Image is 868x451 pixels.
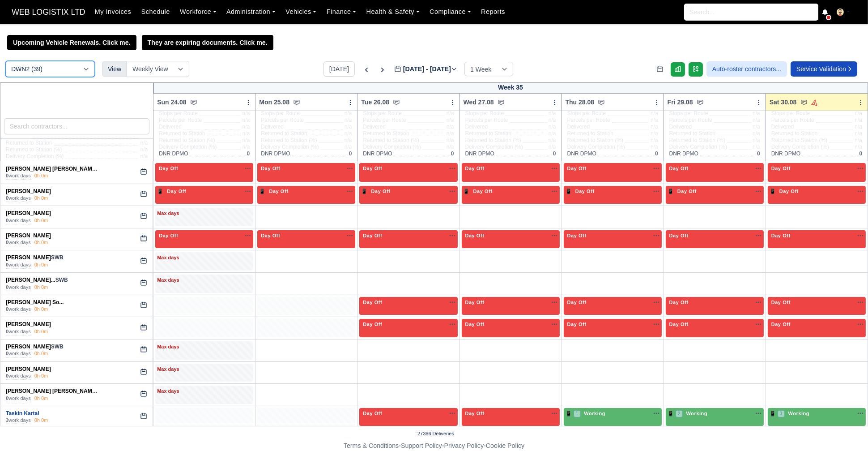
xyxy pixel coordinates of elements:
[549,137,556,143] span: n/a
[7,3,90,21] span: WEB LOGISTIX LTD
[447,144,454,150] span: n/a
[259,165,282,172] span: Day Off
[669,117,712,124] span: Parcels per Route
[566,321,588,327] span: Day Off
[140,140,148,146] span: n/a
[157,343,251,351] div: Max days
[684,4,818,21] input: Search...
[6,173,9,178] strong: 0
[259,232,282,239] span: Day Off
[771,124,794,130] span: Delivered
[465,110,504,117] span: Stops per Route
[102,61,127,77] div: View
[261,110,300,117] span: Stops per Route
[361,3,425,21] a: Health & Safety
[243,110,250,116] span: n/a
[261,150,290,157] span: DNR DPMO
[823,408,868,451] div: Chat Widget
[6,217,31,224] div: work days
[221,3,281,21] a: Administration
[6,254,99,262] div: SWB
[753,110,760,116] span: n/a
[669,137,725,144] span: Returned to Station (%)
[668,411,674,416] span: 📱
[6,284,31,291] div: work days
[464,299,486,305] span: Day Off
[363,110,402,117] span: Stops per Route
[267,188,290,194] span: Day Off
[6,239,31,246] div: work days
[136,3,175,21] a: Schedule
[464,98,494,107] span: Wed 27.08
[567,110,606,117] span: Stops per Route
[34,284,48,291] div: 0h 0m
[566,411,572,416] span: 📱
[6,140,52,147] span: Returned to Station
[447,130,454,137] span: n/a
[770,321,792,327] span: Day Off
[465,124,488,130] span: Delivered
[855,110,862,116] span: n/a
[6,329,9,334] strong: 0
[34,306,48,313] div: 0h 0m
[417,430,454,437] span: 27366 Deliveries
[582,410,607,417] span: Working
[771,150,800,157] span: DNR DPMO
[361,410,384,417] span: Day Off
[6,240,9,245] strong: 0
[140,147,148,153] span: n/a
[34,417,48,424] div: 0h 0m
[6,166,98,172] a: [PERSON_NAME] [PERSON_NAME]
[363,144,421,150] span: Delivery Completion (%)
[668,232,690,239] span: Day Off
[778,410,785,417] span: 3
[425,3,476,21] a: Compliance
[549,144,556,150] span: n/a
[787,410,812,417] span: Working
[574,410,581,417] span: 1
[7,35,136,50] a: Upcoming Vehicle Renewals. Click me.
[6,344,51,350] a: [PERSON_NAME]
[770,165,792,172] span: Day Off
[753,117,760,123] span: n/a
[259,189,266,194] span: 📱
[669,144,727,150] span: Delivery Completion (%)
[566,299,588,305] span: Day Off
[770,98,797,107] span: Sat 30.08
[770,411,776,416] span: 📱
[243,144,250,150] span: n/a
[465,144,523,150] span: Delivery Completion (%)
[4,118,150,134] input: Search contractors...
[770,232,792,239] span: Day Off
[771,130,817,137] span: Returned to Station
[157,210,251,218] div: Max days
[34,239,48,246] div: 0h 0m
[6,366,51,372] a: [PERSON_NAME]
[447,117,454,123] span: n/a
[651,137,658,143] span: n/a
[140,160,148,167] span: n/a
[464,232,486,239] span: Day Off
[34,262,48,269] div: 0h 0m
[281,3,322,21] a: Vehicles
[855,117,862,123] span: n/a
[464,165,486,172] span: Day Off
[165,188,188,194] span: Day Off
[472,188,494,194] span: Day Off
[394,64,457,74] label: [DATE] - [DATE]
[706,61,787,77] button: Auto-roster contractors...
[261,137,317,144] span: Returned to Station (%)
[651,117,658,123] span: n/a
[6,410,39,417] a: Taskin Kartal
[753,137,760,143] span: n/a
[566,165,588,172] span: Day Off
[159,130,205,137] span: Returned to Station
[651,110,658,116] span: n/a
[566,98,595,107] span: Thu 28.08
[855,144,862,150] span: n/a
[345,130,352,137] span: n/a
[566,232,588,239] span: Day Off
[34,172,48,180] div: 0h 0m
[6,254,51,261] a: [PERSON_NAME]
[6,277,55,283] a: [PERSON_NAME]...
